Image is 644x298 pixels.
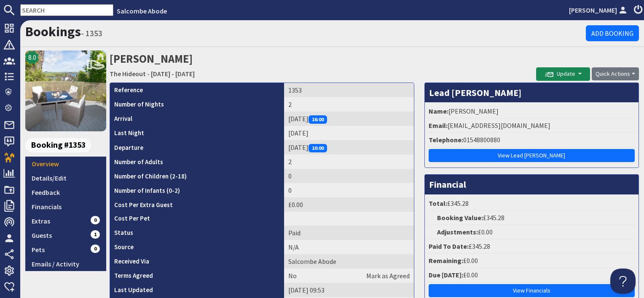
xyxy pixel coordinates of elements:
[429,242,469,250] strong: Paid To Date:
[25,51,106,131] a: The Hideout 's icon8.0
[25,214,106,228] a: Extras0
[110,183,284,197] th: Number of Infants (0-2)
[429,256,463,265] strong: Remaining:
[427,239,636,254] li: £345.28
[284,254,414,269] td: Salcombe Abode
[110,69,146,78] a: The Hideout
[592,67,639,80] button: Quick Actions
[25,157,106,171] a: Overview
[110,283,284,297] th: Last Updated
[284,283,414,297] td: [DATE] 09:53
[586,25,639,41] a: Add Booking
[425,83,639,102] h3: Lead [PERSON_NAME]
[25,138,103,152] a: Booking #1353
[110,269,284,283] th: Terms Agreed
[536,67,590,81] button: Update
[110,126,284,140] th: Last Night
[429,107,448,115] strong: Name:
[284,112,414,126] td: [DATE]
[110,83,284,97] th: Reference
[110,254,284,269] th: Received Via
[429,271,463,279] strong: Due [DATE]:
[91,216,100,224] span: 0
[429,284,635,297] a: View Financials
[545,70,575,77] span: Update
[427,268,636,282] li: £0.00
[366,271,410,281] a: Mark as Agreed
[110,226,284,240] th: Status
[110,240,284,254] th: Source
[284,83,414,97] td: 1353
[110,97,284,112] th: Number of Nights
[284,226,414,240] td: Paid
[429,199,447,208] strong: Total:
[110,154,284,169] th: Number of Adults
[425,175,639,194] h3: Financial
[110,51,536,80] h2: [PERSON_NAME]
[427,133,636,147] li: 01548800880
[437,213,483,222] strong: Booking Value:
[25,200,106,214] a: Financials
[284,183,414,197] td: 0
[309,144,327,152] span: 10:00
[427,225,636,239] li: £0.00
[28,52,36,62] span: 8.0
[110,212,284,226] th: Cost Per Pet
[429,149,635,162] a: View Lead [PERSON_NAME]
[25,228,106,242] a: Guests1
[25,23,81,40] a: Bookings
[151,69,195,78] a: [DATE] - [DATE]
[91,230,100,239] span: 1
[110,140,284,154] th: Departure
[437,228,478,236] strong: Adjustments:
[284,126,414,140] td: [DATE]
[117,7,167,15] a: Salcombe Abode
[25,185,106,200] a: Feedback
[110,197,284,212] th: Cost Per Extra Guest
[569,5,629,15] a: [PERSON_NAME]
[81,28,102,38] small: - 1353
[25,257,106,271] a: Emails / Activity
[427,197,636,211] li: £345.28
[427,211,636,225] li: £345.28
[284,240,414,254] td: N/A
[284,140,414,154] td: [DATE]
[25,51,106,131] img: The Hideout 's icon
[284,97,414,112] td: 2
[20,4,113,16] input: SEARCH
[284,269,414,283] td: No
[110,112,284,126] th: Arrival
[25,171,106,185] a: Details/Edit
[25,242,106,257] a: Pets0
[110,169,284,183] th: Number of Children (2-18)
[429,136,463,144] strong: Telephone:
[427,104,636,119] li: [PERSON_NAME]
[25,138,91,152] span: Booking #1353
[427,254,636,268] li: £0.00
[429,121,448,130] strong: Email:
[309,115,327,124] span: 16:00
[147,69,150,78] span: -
[91,245,100,253] span: 0
[284,154,414,169] td: 2
[427,119,636,133] li: [EMAIL_ADDRESS][DOMAIN_NAME]
[284,169,414,183] td: 0
[284,197,414,212] td: £0.00
[610,269,636,294] iframe: Toggle Customer Support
